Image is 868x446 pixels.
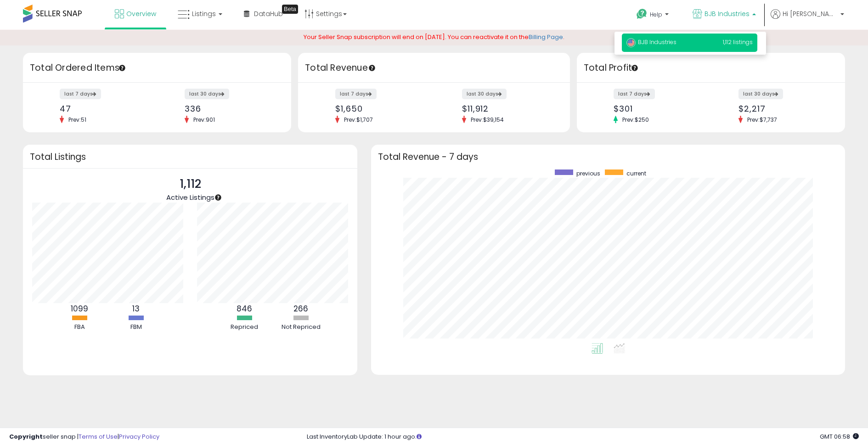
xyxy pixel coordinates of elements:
[584,62,838,74] h3: Total Profit
[52,323,107,332] div: FBA
[293,303,308,314] b: 266
[626,38,636,47] img: usa.png
[254,9,283,18] span: DataHub
[304,33,564,41] span: Your Seller Snap subscription will end on [DATE]. You can reactivate it on the .
[529,33,563,41] a: Billing Page
[462,104,554,113] div: $11,912
[618,116,654,124] span: Prev: $250
[108,323,163,332] div: FBM
[368,64,376,72] div: Tooltip anchor
[30,62,284,74] h3: Total Ordered Items
[166,175,214,193] p: 1,112
[462,89,507,99] label: last 30 days
[771,9,844,30] a: Hi [PERSON_NAME]
[60,89,101,99] label: last 7 days
[626,169,646,177] span: current
[378,153,838,160] h3: Total Revenue - 7 days
[189,116,220,124] span: Prev: 901
[614,104,704,113] div: $301
[132,303,140,314] b: 13
[614,89,655,99] label: last 7 days
[217,323,272,332] div: Repriced
[64,116,91,124] span: Prev: 51
[192,9,216,18] span: Listings
[783,9,838,18] span: Hi [PERSON_NAME]
[118,64,126,72] div: Tooltip anchor
[631,64,639,72] div: Tooltip anchor
[282,5,298,14] div: Tooltip anchor
[743,116,782,124] span: Prev: $7,737
[636,8,648,20] i: Get Help
[650,11,662,18] span: Help
[738,104,829,113] div: $2,217
[738,89,783,99] label: last 30 days
[339,116,378,124] span: Prev: $1,707
[576,169,600,177] span: previous
[466,116,508,124] span: Prev: $39,154
[237,303,252,314] b: 846
[629,1,678,30] a: Help
[214,193,222,202] div: Tooltip anchor
[335,104,427,113] div: $1,650
[305,62,563,74] h3: Total Revenue
[723,38,753,46] span: 1,112 listings
[60,104,150,113] div: 47
[273,323,328,332] div: Not Repriced
[30,153,350,160] h3: Total Listings
[335,89,377,99] label: last 7 days
[705,9,750,18] span: BJB Industries
[126,9,156,18] span: Overview
[185,89,229,99] label: last 30 days
[626,38,676,46] span: BJB Industries
[185,104,275,113] div: 336
[71,303,88,314] b: 1099
[166,192,214,202] span: Active Listings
